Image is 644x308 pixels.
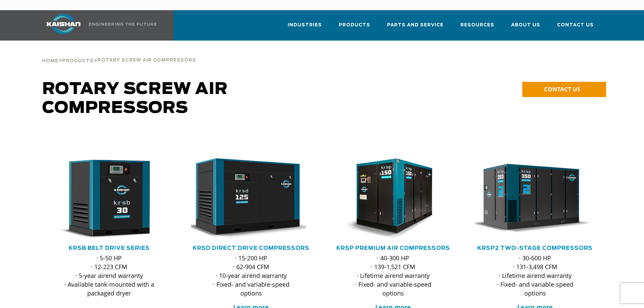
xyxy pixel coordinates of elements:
p: · 30-600 HP · 131-3,498 CFM · Lifetime airend warranty · Fixed- and variable-speed options [488,254,582,298]
span: Contact Us [557,21,594,29]
p: · 40-300 HP · 139-1,521 CFM · Lifetime airend warranty · Fixed- and variable-speed options [347,254,440,298]
img: krsb30 [44,158,164,239]
span: Rotary Screw Air Compressors [42,81,228,116]
span: Industries [288,21,322,29]
a: KRSB Belt Drive Series [69,245,150,251]
span: Rotary Screw Air Compressors [97,58,196,63]
p: · 15-200 HP · 62-904 CFM · 10-year airend warranty · Fixed- and variable-speed options [205,254,298,298]
span: Resources [460,21,494,29]
div: > > [42,41,196,66]
a: Home [42,57,58,64]
div: krsp350 [475,158,595,239]
img: krsp150 [328,158,448,239]
img: krsd125 [186,158,306,239]
a: KRSP Premium Air Compressors [336,245,450,251]
div: krsd125 [191,158,311,239]
span: About Us [511,21,540,29]
a: Parts and Service [387,16,444,39]
a: KRSD Direct Drive Compressors [193,245,309,251]
a: Products [62,57,94,64]
span: Products [339,21,370,29]
a: CONTACT US [522,82,606,97]
span: Home [42,59,58,63]
a: Kaishan USA [38,10,158,41]
a: Contact Us [557,16,594,39]
a: About Us [511,16,540,39]
div: krsp150 [333,158,453,239]
a: Resources [460,16,494,39]
span: CONTACT US [544,85,580,93]
span: Parts and Service [387,21,444,29]
a: Industries [288,16,322,39]
span: Products [62,59,94,63]
img: krsp350 [470,158,590,239]
div: krsb30 [49,158,169,239]
img: Engineering the future [89,23,157,26]
img: kaishan logo [38,14,89,34]
a: KRSP2 Two-Stage Compressors [477,245,593,251]
a: Products [339,16,370,39]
